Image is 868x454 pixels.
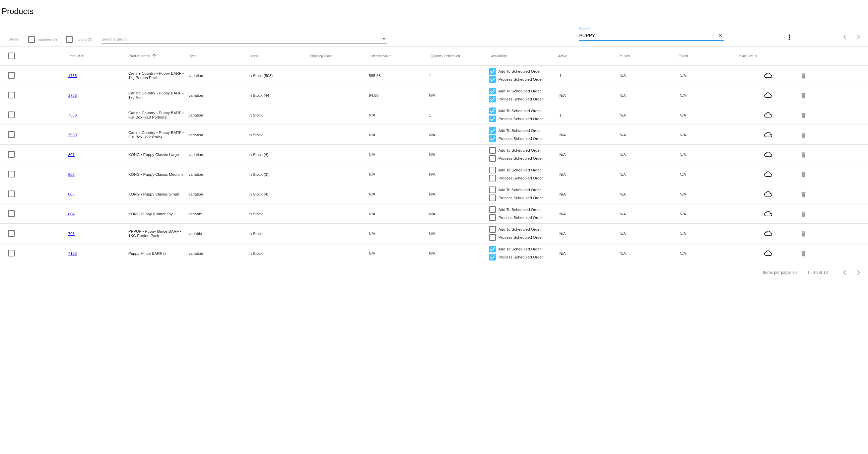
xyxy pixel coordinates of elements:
[498,206,541,214] span: Add To Scheduled Order
[369,190,429,198] mat-cell: N/A
[429,170,489,178] mat-cell: N/A
[740,249,796,257] mat-icon: cloud_queue
[740,91,796,99] mat-icon: cloud_queue
[559,72,619,79] mat-cell: 1
[807,270,828,275] div: 1 - 10 of 10
[188,91,248,99] mat-cell: variation
[800,209,808,219] mat-icon: delete
[498,146,541,154] span: Add To Scheduled Order
[498,127,541,135] span: Add To Scheduled Order
[429,190,489,198] mat-cell: N/A
[188,190,248,198] mat-cell: variation
[429,230,489,237] mat-cell: N/A
[429,131,489,139] mat-cell: N/A
[800,130,808,140] mat-icon: delete
[68,73,77,78] a: 1785
[189,54,197,58] button: Change sorting for ProductType
[369,210,429,218] mat-cell: N/A
[680,170,740,178] mat-cell: N/A
[619,91,679,99] mat-cell: N/A
[128,89,188,101] mat-cell: Canine Country • Puppy BARF • 1kg Roll
[498,174,543,182] span: Process Scheduled Order
[498,67,541,75] span: Add To Scheduled Order
[498,253,543,261] span: Process Scheduled Order
[498,115,543,123] span: Process Scheduled Order
[740,229,796,237] mat-icon: cloud_queue
[619,111,679,119] mat-cell: N/A
[188,131,248,139] mat-cell: variation
[128,227,188,239] mat-cell: PPPUP • Puppy Mince BARF • 1KG Portion Pack
[498,194,543,202] span: Process Scheduled Order
[249,72,309,79] mat-cell: In Stock (508)
[188,170,248,178] mat-cell: variation
[128,129,188,141] mat-cell: Canine Country • Puppy BARF • Full Box (x12 Rolls)
[431,54,460,58] button: Change sorting for QuantityScheduled
[491,54,558,58] mat-header-cell: Availability
[429,210,489,218] mat-cell: N/A
[128,210,188,218] mat-cell: KONG Puppy Rubber Toy
[740,131,796,139] mat-icon: cloud_queue
[249,170,309,178] mat-cell: In Stock (3)
[498,186,541,194] span: Add To Scheduled Order
[800,70,808,81] mat-icon: delete
[369,131,429,139] mat-cell: N/A
[369,170,429,178] mat-cell: N/A
[559,190,619,198] mat-cell: N/A
[68,251,77,255] a: 7153
[619,190,679,198] mat-cell: N/A
[679,54,688,58] button: Change sorting for TotalQuantityFailed
[249,210,309,218] mat-cell: In Stock
[369,151,429,158] mat-cell: N/A
[369,72,429,79] mat-cell: 585.98
[188,230,248,237] mat-cell: variable
[188,151,248,158] mat-cell: variation
[310,54,332,58] button: Change sorting for ShippingClass
[68,54,84,58] button: Change sorting for ExternalId
[68,113,77,117] a: 7558
[369,91,429,99] mat-cell: 94.50
[498,75,543,83] span: Process Scheduled Order
[128,109,188,121] mat-cell: Canine Country • Puppy BARF • Full Box (x10 Portions)
[249,151,309,158] mat-cell: In Stock (4)
[740,150,796,158] mat-icon: cloud_queue
[188,210,248,218] mat-cell: variable
[740,190,796,198] mat-icon: cloud_queue
[128,151,188,158] mat-cell: KONG • Puppy Classic Large
[250,54,258,58] button: Change sorting for StockLevel
[188,72,248,79] mat-cell: variation
[852,30,865,44] button: Next page
[619,72,679,79] mat-cell: N/A
[800,90,808,100] mat-icon: delete
[429,151,489,158] mat-cell: N/A
[498,214,543,222] span: Process Scheduled Order
[102,35,387,44] mat-select: Select a group
[68,172,74,176] a: 806
[579,33,717,39] input: Search
[558,54,567,58] button: Change sorting for TotalQuantityScheduledActive
[740,170,796,178] mat-icon: cloud_queue
[429,91,489,99] mat-cell: N/A
[800,228,808,239] mat-icon: delete
[249,131,309,139] mat-cell: In Stock
[68,93,77,97] a: 1786
[498,233,543,241] span: Process Scheduled Order
[559,151,619,158] mat-cell: N/A
[680,249,740,257] mat-cell: N/A
[839,266,852,279] button: Previous page
[369,249,429,257] mat-cell: N/A
[249,190,309,198] mat-cell: In Stock (4)
[680,131,740,139] mat-cell: N/A
[852,266,865,279] button: Next page
[559,111,619,119] mat-cell: 1
[128,170,188,178] mat-cell: KONG • Puppy Classic Medium
[188,111,248,119] mat-cell: variation
[785,33,793,41] mat-icon: more_vert
[249,249,309,257] mat-cell: In Stock
[739,54,757,58] button: Change sorting for ValidationErrorCode
[68,133,77,137] a: 7559
[619,230,679,237] mat-cell: N/A
[800,110,808,120] mat-icon: delete
[369,230,429,237] mat-cell: N/A
[800,248,808,258] mat-icon: delete
[800,149,808,160] mat-icon: delete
